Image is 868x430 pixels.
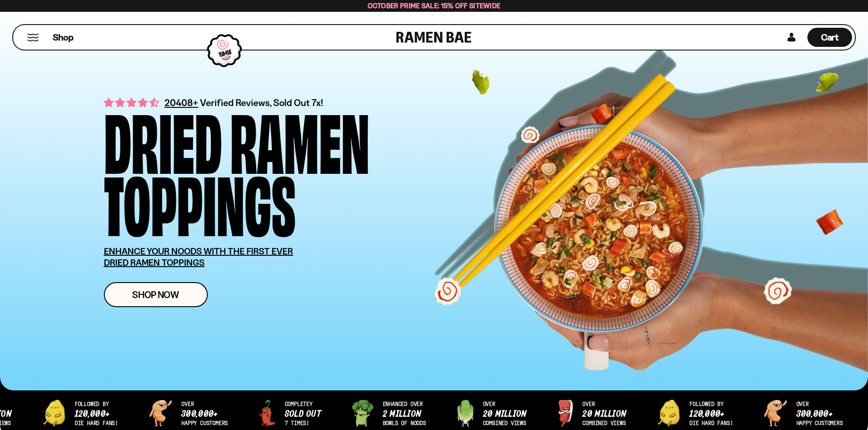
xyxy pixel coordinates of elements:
span: Cart [821,32,839,43]
span: October Prime Sale: 15% off Sitewide [368,1,501,10]
div: Toppings [104,170,296,232]
a: Shop Now [104,282,208,307]
div: Dried [104,107,222,170]
div: Cart [807,25,852,50]
a: Shop [53,28,73,47]
span: Shop [53,31,73,44]
button: Mobile Menu Trigger [27,34,39,41]
div: Ramen [230,107,370,170]
span: Shop Now [132,290,179,299]
u: ENHANCE YOUR NOODS WITH THE FIRST EVER DRIED RAMEN TOPPINGS [104,246,293,268]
